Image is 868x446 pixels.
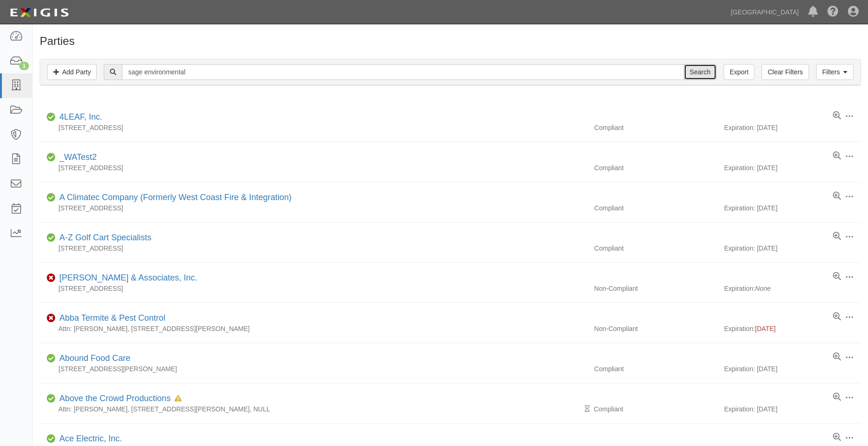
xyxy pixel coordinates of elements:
a: Clear Filters [761,64,809,80]
div: Above the Crowd Productions [56,393,182,405]
a: View results summary [833,111,841,121]
div: Expiration: [DATE] [724,244,861,253]
a: View results summary [833,433,841,442]
i: Pending Review [585,406,590,412]
a: View results summary [833,272,841,281]
div: Compliant [587,364,724,374]
div: Compliant [587,404,724,414]
a: View results summary [833,312,841,322]
div: [STREET_ADDRESS] [40,123,587,132]
div: [STREET_ADDRESS] [40,203,587,213]
input: Search [684,64,717,80]
div: Attn: [PERSON_NAME], [STREET_ADDRESS][PERSON_NAME] [40,324,587,333]
i: Compliant [47,154,56,161]
i: Compliant [47,355,56,362]
div: Ace Electric, Inc. [56,433,122,445]
i: Compliant [47,235,56,241]
div: Expiration: [DATE] [724,404,861,414]
a: View results summary [833,151,841,161]
a: A-Z Golf Cart Specialists [59,233,151,242]
i: None [755,285,770,292]
div: A Climatec Company (Formerly West Coast Fire & Integration) [56,192,292,204]
a: Add Party [47,64,97,80]
div: Compliant [587,123,724,132]
div: Expiration: [DATE] [724,364,861,374]
div: Attn: [PERSON_NAME], [STREET_ADDRESS][PERSON_NAME], NULL [40,404,587,414]
div: Expiration: [DATE] [724,163,861,173]
i: Help Center - Complianz [827,7,839,18]
a: [PERSON_NAME] & Associates, Inc. [59,273,197,282]
i: Compliant [47,396,56,402]
a: Export [724,64,754,80]
a: Ace Electric, Inc. [59,434,122,443]
div: Non-Compliant [587,324,724,333]
i: In Default since 08/05/2025 [174,396,182,402]
a: View results summary [833,192,841,201]
div: Compliant [587,203,724,213]
a: 4LEAF, Inc. [59,112,102,122]
div: Abound Food Care [56,352,130,365]
div: Compliant [587,244,724,253]
i: Non-Compliant [47,315,56,322]
div: A-Z Golf Cart Specialists [56,232,151,244]
div: Abba Termite & Pest Control [56,312,165,324]
a: Filters [816,64,854,80]
i: Compliant [47,436,56,442]
div: [STREET_ADDRESS][PERSON_NAME] [40,364,587,374]
div: Non-Compliant [587,284,724,293]
a: View results summary [833,232,841,241]
div: Compliant [587,163,724,173]
a: Abba Termite & Pest Control [59,313,165,323]
a: View results summary [833,393,841,402]
div: Expiration: [724,284,861,293]
div: Expiration: [724,324,861,333]
div: _WATest2 [56,151,97,164]
img: logo-5460c22ac91f19d4615b14bd174203de0afe785f0fc80cf4dbbc73dc1793850b.png [7,4,72,21]
span: [DATE] [755,325,775,332]
div: A.J. Kirkwood & Associates, Inc. [56,272,197,284]
div: Expiration: [DATE] [724,123,861,132]
a: _WATest2 [59,152,97,162]
a: A Climatec Company (Formerly West Coast Fire & Integration) [59,193,292,202]
a: Above the Crowd Productions [59,394,171,403]
div: [STREET_ADDRESS] [40,163,587,173]
i: Non-Compliant [47,275,56,281]
div: [STREET_ADDRESS] [40,284,587,293]
div: Expiration: [DATE] [724,203,861,213]
div: 1 [19,62,29,70]
a: [GEOGRAPHIC_DATA] [726,3,803,22]
a: Abound Food Care [59,353,130,363]
i: Compliant [47,194,56,201]
i: Compliant [47,114,56,121]
h1: Parties [40,35,861,47]
a: View results summary [833,352,841,362]
input: Search [122,64,684,80]
div: [STREET_ADDRESS] [40,244,587,253]
div: 4LEAF, Inc. [56,111,102,123]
